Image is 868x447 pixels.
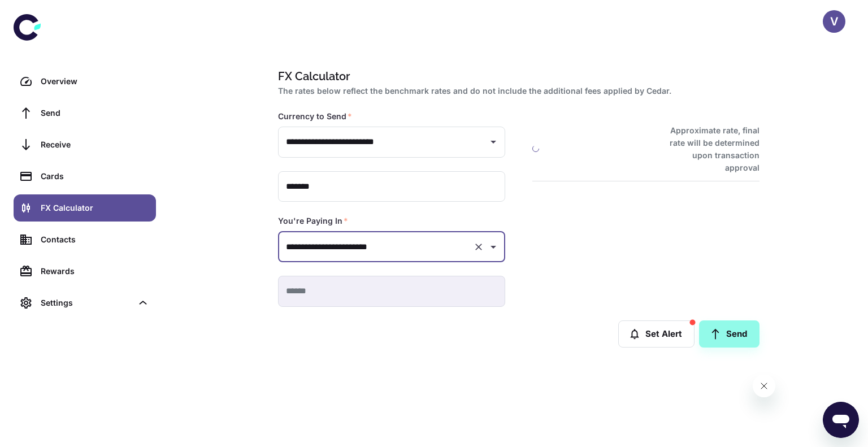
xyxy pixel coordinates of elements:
a: Contacts [14,226,156,253]
div: Settings [41,297,132,309]
a: Send [699,320,759,348]
div: Overview [41,75,149,88]
div: Rewards [41,265,149,277]
span: Hi. Need any help? [7,8,81,17]
iframe: Button to launch messaging window [823,402,859,438]
a: Rewards [14,258,156,285]
div: Cards [41,170,149,183]
div: FX Calculator [41,202,149,214]
a: Overview [14,68,156,95]
label: You're Paying In [278,215,348,227]
div: Receive [41,138,149,151]
div: Send [41,107,149,119]
h6: Approximate rate, final rate will be determined upon transaction approval [657,124,759,174]
a: Receive [14,131,156,158]
button: Open [485,134,501,150]
iframe: Close message [753,375,775,397]
button: V [823,10,845,33]
div: Contacts [41,233,149,246]
a: Send [14,99,156,127]
a: Cards [14,163,156,190]
button: Set Alert [618,320,695,348]
a: FX Calculator [14,194,156,222]
button: Clear [471,239,487,255]
h1: FX Calculator [278,68,755,85]
button: Open [485,239,501,255]
div: Settings [14,289,156,316]
label: Currency to Send [278,111,352,122]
